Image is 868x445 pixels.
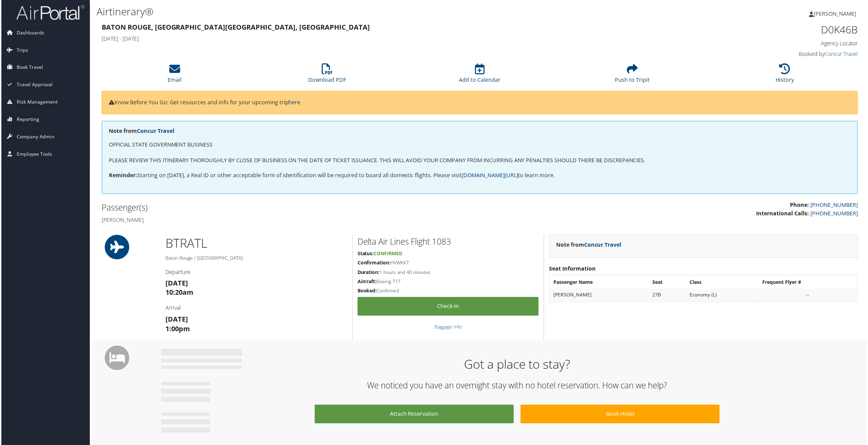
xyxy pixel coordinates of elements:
[357,260,390,266] strong: Confirmation:
[434,324,462,331] a: Baggage Info
[687,290,759,302] td: Economy (L)
[763,293,854,299] div: --
[308,67,346,84] a: Download PDF
[650,290,686,302] td: 27B
[550,290,649,302] td: [PERSON_NAME]
[101,217,475,224] h4: [PERSON_NAME]
[776,67,795,84] a: History
[15,59,42,76] span: Book Travel
[15,111,38,128] span: Reporting
[357,279,376,285] strong: Aircraft:
[96,4,608,19] h1: Airtinerary®
[650,277,686,289] th: Seat
[165,316,187,325] strong: [DATE]
[108,127,173,135] strong: Note from
[791,202,810,209] strong: Phone:
[374,251,402,257] span: Confirmed
[760,277,858,289] th: Frequent Flyer #
[357,260,539,267] h5: HVWKX7
[314,406,514,425] a: Attach Reservation
[15,76,51,93] span: Travel Approval
[556,242,622,249] strong: Note from
[101,35,667,42] h4: [DATE] - [DATE]
[357,288,539,295] h5: Confirmed
[357,251,374,257] strong: Status:
[811,210,859,218] a: [PHONE_NUMBER]
[108,172,136,180] strong: Reminder:
[15,42,27,59] span: Trips
[15,94,56,111] span: Risk Management
[615,67,650,84] a: Push to Tripit
[826,50,859,58] a: Concur Travel
[15,128,53,145] span: Company Admin
[811,202,859,209] a: [PHONE_NUMBER]
[687,277,759,289] th: Class
[357,270,539,276] h5: 1 hours and 40 minutes
[15,146,51,163] span: Employee Tools
[15,24,43,41] span: Dashboards
[15,4,83,20] img: airportal-logo.png
[810,3,864,24] a: [PERSON_NAME]
[677,22,859,37] h1: D0K46B
[167,67,181,84] a: Email
[108,156,852,165] p: PLEASE REVIEW THIS ITINERARY THOROUGHLY BY CLOSE OF BUSINESS ON THE DATE OF TICKET ISSUANCE. THIS...
[165,255,347,262] h5: Baton Rouge / [GEOGRAPHIC_DATA]
[459,67,501,84] a: Add to Calendar
[815,10,857,17] span: [PERSON_NAME]
[108,141,852,150] p: OFFICIAL STATE GOVERNMENT BUSINESS
[357,236,539,248] h2: Delta Air Lines Flight 1083
[357,270,379,276] strong: Duration:
[101,22,370,32] strong: Baton Rouge, [GEOGRAPHIC_DATA] [GEOGRAPHIC_DATA], [GEOGRAPHIC_DATA]
[165,305,347,312] h4: Arrival
[357,298,539,317] a: Check-in
[165,325,189,334] strong: 1:00pm
[550,277,649,289] th: Passenger Name
[357,288,377,295] strong: Booked:
[136,127,173,135] a: Concur Travel
[677,50,859,58] h4: Booked by
[101,202,475,214] h2: Passenger(s)
[288,99,300,106] a: here
[757,210,810,218] strong: International Calls:
[165,279,187,288] strong: [DATE]
[462,172,518,180] a: [DOMAIN_NAME][URL]
[108,172,852,181] p: Starting on [DATE], a Real ID or other acceptable form of identification will be required to boar...
[677,40,859,47] h4: Agency Locator
[165,269,347,276] h4: Departure
[165,289,193,298] strong: 10:20am
[108,98,852,107] p: Know Before You Go: Get resources and info for your upcoming trip
[549,265,596,273] strong: Seat Information
[521,406,720,425] a: Book Hotel
[165,235,347,252] h1: BTR ATL
[584,242,622,249] a: Concur Travel
[357,279,539,286] h5: Boeing 717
